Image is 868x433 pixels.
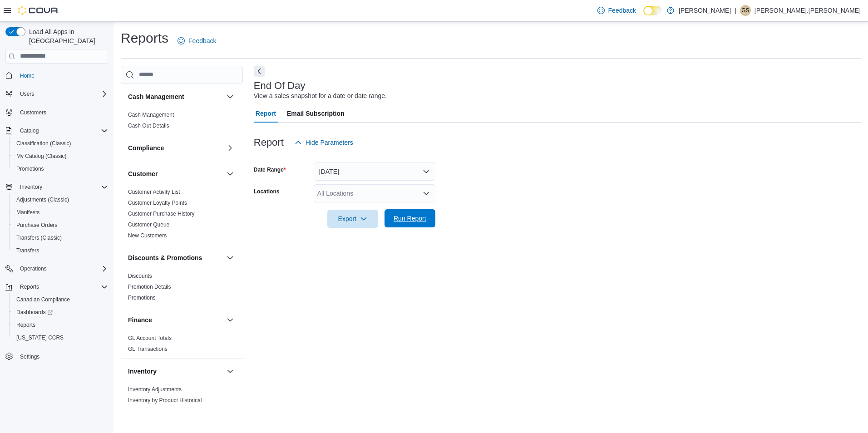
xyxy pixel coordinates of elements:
nav: Complex example [5,65,108,387]
button: Hide Parameters [291,133,357,152]
span: Inventory by Product Historical [128,397,202,404]
h3: Discounts & Promotions [128,253,202,262]
button: Inventory [128,367,223,376]
span: Customers [20,109,46,116]
span: GS [741,5,749,16]
span: Promotions [13,163,108,174]
a: Promotion Details [128,284,171,290]
span: Inventory On Hand by Package [128,408,204,415]
span: Transfers (Classic) [13,232,108,243]
button: Open list of options [423,190,430,197]
a: Feedback [594,1,640,20]
div: Customer [121,187,243,245]
span: Inventory [20,183,42,191]
button: Settings [2,349,112,363]
span: Run Report [394,214,426,223]
span: My Catalog (Classic) [16,153,67,160]
span: Hide Parameters [306,138,353,147]
button: Reports [16,281,43,292]
a: Reports [13,320,39,330]
button: Next [254,66,265,77]
span: Discounts [128,272,152,280]
span: Customer Queue [128,221,169,228]
a: New Customers [128,232,167,239]
h3: End Of Day [254,80,306,91]
label: Locations [254,188,280,195]
a: Feedback [174,32,220,50]
span: GL Transactions [128,345,168,353]
button: Users [16,89,38,99]
a: Settings [16,351,43,362]
div: Finance [121,333,243,358]
a: Discounts [128,273,152,279]
span: Manifests [16,209,39,216]
a: Customer Loyalty Points [128,200,187,206]
button: Operations [2,262,112,275]
a: Dashboards [13,307,56,318]
span: Catalog [20,127,39,134]
button: Customer [225,168,236,179]
img: Cova [18,6,59,15]
a: Inventory On Hand by Package [128,408,204,414]
a: Classification (Classic) [13,138,75,149]
a: Cash Management [128,112,174,118]
a: Cash Out Details [128,123,169,129]
label: Date Range [254,166,286,173]
a: My Catalog (Classic) [13,151,70,162]
button: Operations [16,263,50,274]
span: Export [333,210,373,228]
span: Promotion Details [128,283,171,290]
span: Feedback [608,6,636,15]
a: Promotions [13,163,48,174]
span: Dashboards [16,309,53,316]
button: Home [2,69,112,82]
a: Adjustments (Classic) [13,194,73,205]
button: Customer [128,169,223,178]
input: Dark Mode [643,6,662,15]
a: GL Transactions [128,346,168,352]
div: Cash Management [121,109,243,135]
a: Inventory Adjustments [128,386,182,393]
h1: Reports [121,29,168,47]
span: Operations [20,265,47,272]
span: Reports [20,283,39,290]
span: Home [20,72,35,79]
button: [US_STATE] CCRS [9,331,112,344]
button: Manifests [9,206,112,219]
button: Inventory [225,366,236,377]
button: Promotions [9,162,112,175]
span: Promotions [16,165,44,172]
a: Transfers (Classic) [13,232,65,243]
a: [US_STATE] CCRS [13,332,67,343]
button: Compliance [128,143,223,153]
span: Classification (Classic) [13,138,108,149]
h3: Cash Management [128,92,184,101]
span: Home [16,70,108,81]
span: Catalog [16,125,108,136]
button: [DATE] [314,162,435,181]
button: Finance [128,315,223,325]
a: Dashboards [9,306,112,319]
span: Customer Purchase History [128,210,195,217]
span: Purchase Orders [13,220,108,231]
button: Cash Management [225,91,236,102]
span: Promotions [128,294,156,301]
span: Transfers (Classic) [16,234,62,241]
div: Discounts & Promotions [121,271,243,307]
button: Customers [2,106,112,119]
span: Transfers [13,245,108,256]
button: Cash Management [128,92,223,101]
h3: Finance [128,315,152,325]
span: Washington CCRS [13,332,108,343]
button: My Catalog (Classic) [9,150,112,162]
span: Settings [16,350,108,362]
button: Reports [9,319,112,331]
a: Customer Purchase History [128,211,195,217]
span: Customer Activity List [128,188,180,196]
div: View a sales snapshot for a date or date range. [254,91,387,101]
span: Reports [16,321,35,329]
span: Report [256,104,276,123]
span: My Catalog (Classic) [13,151,108,162]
